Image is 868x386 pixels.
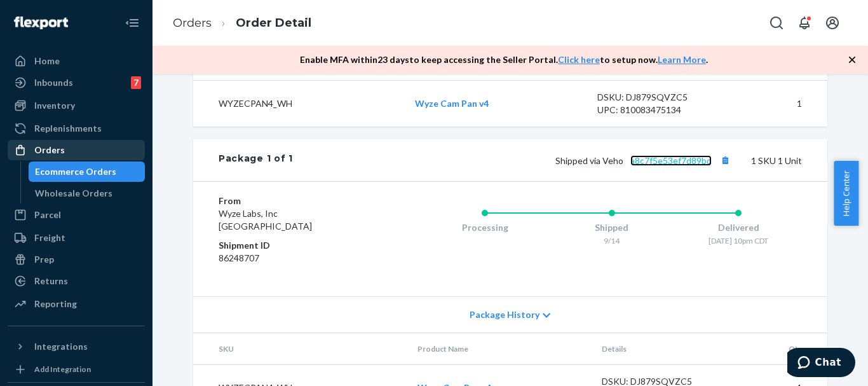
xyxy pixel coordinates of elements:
[8,336,145,357] button: Integrations
[8,140,145,160] a: Orders
[29,183,146,203] a: Wholesale Orders
[558,54,600,65] a: Click here
[792,10,817,36] button: Open notifications
[8,362,145,377] a: Add Integration
[34,144,65,156] div: Orders
[555,155,733,166] span: Shipped via Veho
[34,253,54,266] div: Prep
[548,221,675,234] div: Shipped
[219,239,370,252] dt: Shipment ID
[548,235,675,246] div: 9/14
[415,98,489,109] a: Wyze Cam Pan v4
[34,231,65,244] div: Freight
[8,72,145,93] a: Inbounds7
[34,209,61,221] div: Parcel
[421,221,548,234] div: Processing
[597,104,717,116] div: UPC: 810083475134
[597,91,717,104] div: DSKU: DJ879SQVZC5
[834,161,858,226] button: Help Center
[219,195,370,207] dt: From
[592,333,731,365] th: Details
[29,162,146,182] a: Ecommerce Orders
[163,4,322,42] ol: breadcrumbs
[675,221,802,234] div: Delivered
[34,275,68,287] div: Returns
[8,249,145,270] a: Prep
[470,308,539,321] span: Package History
[407,333,592,365] th: Product Name
[14,17,68,29] img: Flexport logo
[8,118,145,139] a: Replenishments
[675,235,802,246] div: [DATE] 10pm CDT
[131,76,141,89] div: 7
[630,155,712,166] a: a8c7f5e53ef7d89bd
[820,10,845,36] button: Open account menu
[193,81,405,127] td: WYZECPAN4_WH
[293,152,802,169] div: 1 SKU 1 Unit
[34,76,73,89] div: Inbounds
[219,208,312,231] span: Wyze Labs, Inc [GEOGRAPHIC_DATA]
[34,364,91,375] div: Add Integration
[34,99,75,112] div: Inventory
[717,152,733,169] button: Copy tracking number
[34,122,102,135] div: Replenishments
[119,10,145,36] button: Close Navigation
[34,340,88,353] div: Integrations
[173,16,212,30] a: Orders
[8,294,145,314] a: Reporting
[8,51,145,71] a: Home
[219,152,293,169] div: Package 1 of 1
[726,81,827,127] td: 1
[8,205,145,225] a: Parcel
[35,165,116,178] div: Ecommerce Orders
[219,252,370,265] dd: 86248707
[34,55,60,67] div: Home
[34,298,77,310] div: Reporting
[731,333,827,365] th: Qty
[193,333,407,365] th: SKU
[658,54,706,65] a: Learn More
[8,228,145,248] a: Freight
[300,53,708,66] p: Enable MFA within 23 days to keep accessing the Seller Portal. to setup now. .
[8,95,145,116] a: Inventory
[35,187,112,200] div: Wholesale Orders
[236,16,311,30] a: Order Detail
[787,348,855,380] iframe: Opens a widget where you can chat to one of our agents
[764,10,789,36] button: Open Search Box
[8,271,145,291] a: Returns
